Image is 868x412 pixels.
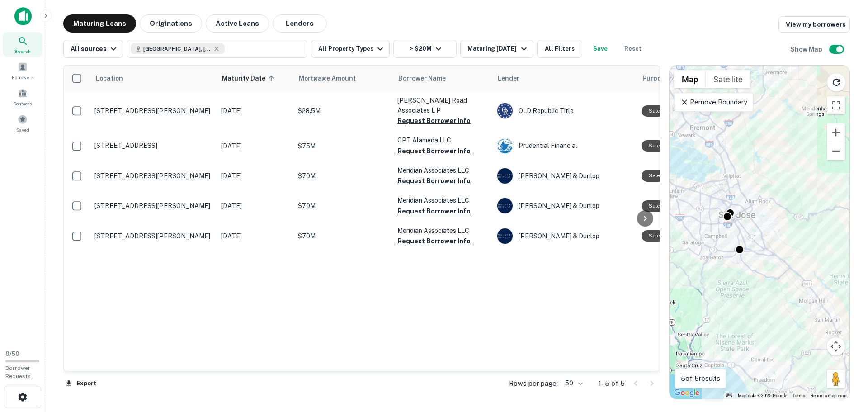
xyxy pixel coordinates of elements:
button: Request Borrower Info [397,115,471,126]
p: [DATE] [221,201,289,211]
span: 0 / 50 [5,350,19,357]
span: Purpose [642,73,668,84]
span: Borrowers [12,74,33,81]
button: Request Borrower Info [397,236,471,246]
a: Open this area in Google Maps (opens a new window) [672,387,702,399]
p: Rows per page: [509,378,558,389]
p: 5 of 5 results [681,373,720,384]
button: Toggle fullscreen view [827,96,845,114]
p: Meridian Associates LLC [397,195,488,205]
div: [PERSON_NAME] & Dunlop [497,198,632,214]
p: $70M [298,201,388,211]
a: View my borrowers [778,16,850,33]
img: picture [497,138,513,154]
p: Remove Boundary [680,97,747,108]
iframe: Chat Widget [823,340,868,383]
span: Lender [498,73,519,84]
button: Save your search to get updates of matches that match your search criteria. [586,40,615,58]
span: Borrower Name [398,73,446,84]
button: Maturing Loans [63,14,136,33]
button: Reset [618,40,647,58]
span: Search [14,47,31,55]
p: [STREET_ADDRESS][PERSON_NAME] [94,202,212,210]
button: Zoom out [827,142,845,160]
div: Sale [642,170,667,181]
img: picture [497,168,513,184]
span: [GEOGRAPHIC_DATA], [GEOGRAPHIC_DATA], [GEOGRAPHIC_DATA] [143,45,211,53]
img: picture [497,228,513,244]
img: Google [672,387,702,399]
span: Mortgage Amount [299,73,368,84]
button: > $20M [393,40,457,58]
div: Maturing [DATE] [467,43,529,54]
button: Export [63,377,99,390]
p: $70M [298,171,388,181]
button: Show street map [674,70,706,88]
div: Prudential Financial [497,138,632,154]
button: All Property Types [311,40,390,58]
p: [STREET_ADDRESS][PERSON_NAME] [94,107,212,115]
div: [PERSON_NAME] & Dunlop [497,228,632,244]
p: $28.5M [298,106,388,116]
p: [DATE] [221,171,289,181]
span: Location [95,73,123,84]
button: All Filters [537,40,582,58]
div: [PERSON_NAME] & Dunlop [497,168,632,184]
p: $75M [298,141,388,151]
div: Sale [642,200,667,212]
th: Borrower Name [393,66,492,91]
div: All sources [71,43,119,54]
button: Active Loans [206,14,269,33]
div: Sale [642,140,667,152]
div: OLD Republic Title [497,103,632,119]
th: Mortgage Amount [293,66,393,91]
button: Request Borrower Info [397,146,471,156]
button: Originations [140,14,202,33]
p: 1–5 of 5 [599,378,625,389]
p: [DATE] [221,141,289,151]
p: Meridian Associates LLC [397,166,488,175]
button: Maturing [DATE] [460,40,533,58]
button: Request Borrower Info [397,175,471,186]
span: Borrower Requests [5,365,31,379]
button: Request Borrower Info [397,206,471,217]
span: Saved [16,126,29,133]
div: 50 [561,377,584,390]
p: Meridian Associates LLC [397,226,488,236]
span: Maturity Date [222,73,277,84]
button: Keyboard shortcuts [726,393,732,397]
p: [STREET_ADDRESS][PERSON_NAME] [94,172,212,180]
span: Map data ©2025 Google [738,393,787,398]
a: Terms (opens in new tab) [793,393,805,398]
button: All sources [63,40,123,58]
p: [DATE] [221,231,289,241]
button: Map camera controls [827,337,845,355]
p: [PERSON_NAME] Road Associates L P [397,95,488,115]
img: capitalize-icon.png [14,7,32,25]
button: Show satellite imagery [706,70,750,88]
p: [STREET_ADDRESS][PERSON_NAME] [94,232,212,240]
img: picture [497,198,513,213]
img: picture [497,103,513,118]
div: Sale [642,230,667,242]
a: Contacts [3,85,42,109]
button: [GEOGRAPHIC_DATA], [GEOGRAPHIC_DATA], [GEOGRAPHIC_DATA] [127,40,307,58]
p: CPT Alameda LLC [397,135,488,145]
span: Contacts [14,100,32,107]
a: Report a map error [811,393,847,398]
a: Borrowers [3,58,42,83]
div: 0 0 [670,66,849,399]
a: Search [3,32,42,57]
button: Zoom in [827,123,845,142]
button: Reload search area [827,73,846,92]
th: Maturity Date [217,66,293,91]
button: Lenders [273,14,327,33]
p: $70M [298,231,388,241]
p: [STREET_ADDRESS] [94,142,212,150]
p: [DATE] [221,106,289,116]
div: Sale [642,105,667,117]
